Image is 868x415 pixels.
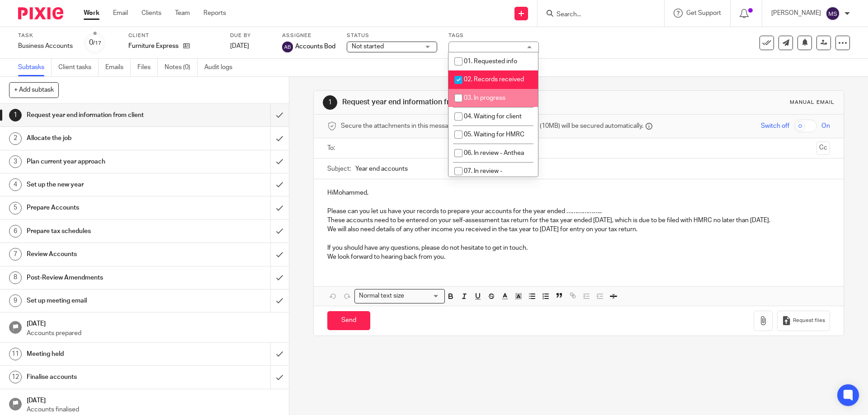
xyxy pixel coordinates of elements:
div: 1 [323,95,337,110]
span: Secure the attachments in this message. Files exceeding the size limit (10MB) will be secured aut... [341,121,643,131]
span: 02. Records received [464,76,524,83]
button: + Add subtask [9,82,59,98]
a: Notes (0) [165,59,198,76]
div: 2 [9,132,22,145]
button: Cc [816,141,830,155]
div: 9 [9,294,22,307]
img: svg%3E [282,42,293,52]
div: Manual email [790,99,835,106]
h1: Review Accounts [27,247,183,261]
h1: Finalise accounts [27,370,183,384]
p: We look forward to hearing back from you. [327,252,830,261]
a: Clients [142,9,161,18]
label: Task [18,32,73,39]
span: 01. Requested info [464,58,517,65]
p: Accounts finalised [27,405,280,414]
h1: [DATE] [27,317,280,328]
input: Search [556,11,637,19]
a: Subtasks [18,59,52,76]
small: /17 [93,41,101,46]
a: Emails [105,59,131,76]
h1: Meeting held [27,347,183,361]
input: Search for option [407,291,439,301]
p: Accounts prepared [27,329,280,338]
h1: [DATE] [27,394,280,405]
span: 06. In review - Anthea [464,150,524,156]
div: Search for option [354,289,445,303]
label: Tags [448,32,539,39]
div: 5 [9,202,22,214]
a: Files [137,59,158,76]
span: [DATE] [230,43,249,49]
span: 05. Waiting for HMRC [464,131,524,138]
span: 07. In review - [PERSON_NAME] [454,168,504,184]
div: 7 [9,248,22,261]
a: Team [175,9,190,18]
p: We will also need details of any other income you received in the tax year to [DATE] for entry on... [327,225,830,234]
div: 1 [9,109,22,121]
span: 04. Waiting for client [464,113,522,120]
p: These accounts need to be entered on your self-assessment tax return for the tax year ended [DATE... [327,216,830,225]
span: Switch off [761,121,789,131]
label: Subject: [327,164,351,173]
div: 4 [9,178,22,191]
a: Client tasks [58,59,99,76]
div: 3 [9,155,22,168]
span: Not started [352,43,384,50]
span: On [821,121,830,131]
label: Client [128,32,219,39]
a: Audit logs [204,59,239,76]
input: Send [327,311,370,331]
span: Normal text size [357,291,406,301]
p: [PERSON_NAME] [771,9,821,18]
label: Due by [230,32,271,39]
span: 03. In progress [464,95,505,101]
div: 8 [9,271,22,284]
h1: Request year end information from client [27,108,183,122]
label: Status [347,32,437,39]
div: 6 [9,225,22,238]
img: svg%3E [826,6,840,21]
p: Please can you let us have your records to prepare your accounts for the year ended ……………….. [327,207,830,216]
a: Reports [203,9,226,18]
h1: Post-Review Amendments [27,271,183,284]
span: Request files [793,317,825,324]
span: Get Support [686,10,721,16]
p: If you should have any questions, please do not hesitate to get in touch. [327,243,830,252]
span: Accounts Bod [295,42,335,51]
h1: Prepare tax schedules [27,224,183,238]
label: To: [327,144,337,153]
div: 0 [89,37,101,48]
p: HiMohammed, [327,188,830,197]
label: Assignee [282,32,335,39]
h1: Prepare Accounts [27,201,183,214]
h1: Plan current year approach [27,155,183,168]
div: Business Accounts [18,42,73,51]
button: Request files [777,311,830,331]
h1: Set up meeting email [27,294,183,308]
h1: Request year end information from client [342,98,598,107]
h1: Set up the new year [27,178,183,191]
div: 12 [9,371,22,383]
h1: Allocate the job [27,131,183,145]
img: Pixie [18,7,63,19]
a: Email [113,9,128,18]
div: 11 [9,348,22,360]
a: Work [84,9,99,18]
p: Furniture Express [128,42,179,51]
